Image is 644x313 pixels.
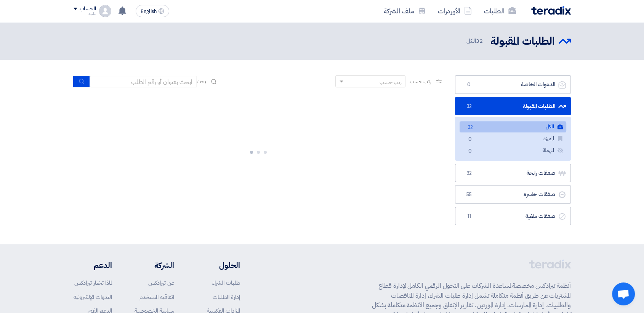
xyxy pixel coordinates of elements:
span: 32 [465,169,474,177]
span: 32 [465,103,474,110]
div: الحساب [80,6,96,12]
div: رتب حسب [379,78,401,86]
span: بحث [197,77,207,86]
a: إدارة الطلبات [213,293,240,301]
span: 0 [465,81,474,89]
a: لماذا تختار تيرادكس [74,279,112,287]
span: الكل [466,37,484,45]
a: المهملة [460,145,566,156]
a: صفقات ملغية11 [455,207,571,226]
span: 32 [476,37,483,45]
li: الحلول [197,260,240,271]
a: المميزة [460,133,566,144]
a: الندوات الإلكترونية [74,293,112,301]
a: الدعوات الخاصة0 [455,75,571,94]
a: صفقات رابحة32 [455,164,571,182]
button: English [136,5,169,17]
a: الطلبات المقبولة32 [455,97,571,116]
li: الدعم [74,260,112,271]
a: اتفاقية المستخدم [139,293,174,301]
a: طلبات الشراء [212,279,240,287]
span: 11 [465,213,474,220]
div: Open chat [612,282,635,305]
img: profile_test.png [99,5,111,17]
a: ملف الشركة [378,2,432,20]
a: الكل [460,121,566,132]
h2: الطلبات المقبولة [490,34,555,49]
img: Teradix logo [531,6,571,15]
input: ابحث بعنوان أو رقم الطلب [90,76,197,87]
span: 55 [465,191,474,198]
li: الشركة [135,260,174,271]
span: 32 [466,124,475,132]
span: English [141,9,157,14]
span: 0 [466,147,475,155]
a: عن تيرادكس [148,279,174,287]
span: رتب حسب [409,77,431,86]
div: ماجد [74,12,96,16]
a: الأوردرات [432,2,478,20]
span: 0 [466,136,475,144]
a: الطلبات [478,2,522,20]
a: صفقات خاسرة55 [455,185,571,204]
